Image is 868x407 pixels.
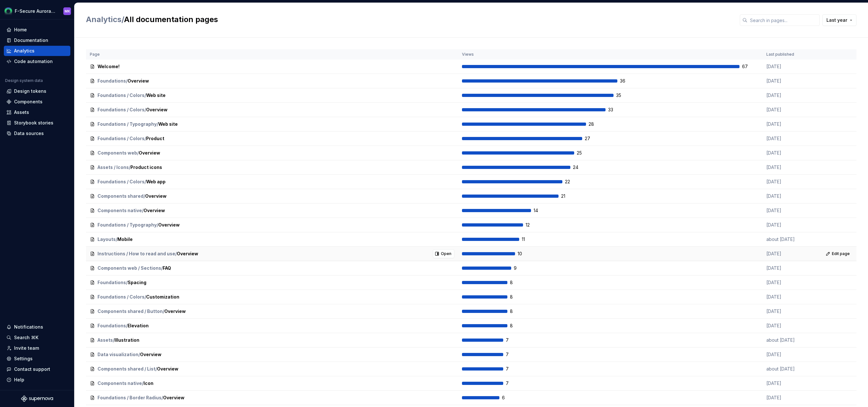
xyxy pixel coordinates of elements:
[620,78,637,84] span: 36
[146,135,164,142] span: Product
[510,308,527,315] span: 8
[128,78,149,84] span: Overview
[14,27,27,33] div: Home
[98,92,145,99] span: Foundations / Colors
[4,343,70,353] a: Invite team
[144,193,145,199] span: /
[585,135,601,142] span: 27
[526,222,542,228] span: 12
[822,14,856,26] button: Last year
[4,128,70,139] a: Data sources
[98,193,144,199] span: Components shared
[441,251,451,256] span: Open
[742,63,759,70] span: 67
[175,251,177,257] span: /
[4,118,70,128] a: Storybook stories
[146,179,166,185] span: Web app
[502,395,519,401] span: 6
[766,78,814,84] p: [DATE]
[506,351,522,358] span: 7
[145,294,146,300] span: /
[4,375,70,385] button: Help
[15,8,56,14] div: F-Secure Aurora Design System
[98,207,142,214] span: Components native
[433,249,454,258] button: Open
[163,395,184,401] span: Overview
[86,49,458,60] th: Page
[766,236,814,243] p: about [DATE]
[616,92,633,99] span: 35
[832,251,850,256] span: Edit page
[766,323,814,329] p: [DATE]
[129,164,130,171] span: /
[155,366,157,372] span: /
[766,294,814,300] p: [DATE]
[4,7,12,15] img: d3bb7620-ca80-4d5f-be32-27088bf5cb46.png
[137,150,139,156] span: /
[458,49,762,60] th: Views
[4,354,70,364] a: Settings
[14,99,43,105] div: Components
[142,207,144,214] span: /
[766,308,814,315] p: [DATE]
[766,63,814,70] p: [DATE]
[116,236,117,243] span: /
[142,380,144,387] span: /
[139,150,160,156] span: Overview
[14,377,24,383] div: Help
[163,308,164,315] span: /
[514,265,530,271] span: 9
[747,14,820,26] input: Search in pages...
[157,222,158,228] span: /
[158,121,178,127] span: Web site
[86,15,121,24] a: Analytics
[21,395,53,402] a: Supernova Logo
[4,46,70,56] a: Analytics
[577,150,593,156] span: 25
[158,222,180,228] span: Overview
[144,207,165,214] span: Overview
[14,48,35,54] div: Analytics
[4,35,70,45] a: Documentation
[766,207,814,214] p: [DATE]
[766,135,814,142] p: [DATE]
[98,351,138,358] span: Data visualization
[14,58,53,65] div: Code automation
[766,193,814,199] p: [DATE]
[98,323,126,329] span: Foundations
[146,294,179,300] span: Customization
[98,107,145,113] span: Foundations / Colors
[510,294,527,300] span: 8
[161,265,163,271] span: /
[766,107,814,113] p: [DATE]
[14,355,33,362] div: Settings
[98,179,145,185] span: Foundations / Colors
[766,279,814,286] p: [DATE]
[14,324,43,330] div: Notifications
[766,366,814,372] p: about [DATE]
[14,345,39,351] div: Invite team
[4,97,70,107] a: Components
[766,265,814,271] p: [DATE]
[161,395,163,401] span: /
[177,251,198,257] span: Overview
[4,25,70,35] a: Home
[608,107,625,113] span: 33
[534,207,550,214] span: 14
[14,109,29,116] div: Assets
[824,249,853,258] a: Edit page
[4,364,70,374] button: Contact support
[145,92,146,99] span: /
[506,337,522,343] span: 7
[826,17,847,23] span: Last year
[766,351,814,358] p: [DATE]
[114,337,139,343] span: Illustration
[766,164,814,171] p: [DATE]
[128,323,149,329] span: Elevation
[766,92,814,99] p: [DATE]
[14,366,50,372] div: Contact support
[98,121,157,127] span: Foundations / Typography
[98,164,129,171] span: Assets / Icons
[5,78,43,83] div: Design system data
[4,86,70,96] a: Design tokens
